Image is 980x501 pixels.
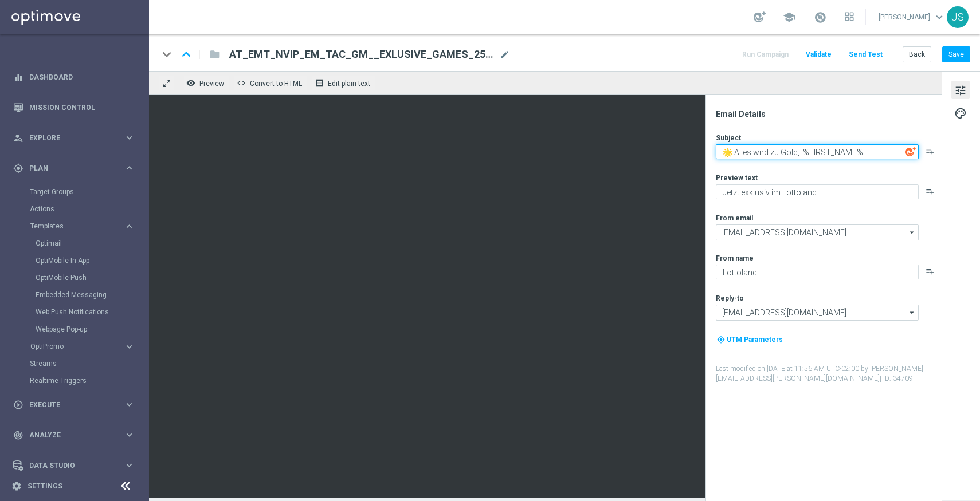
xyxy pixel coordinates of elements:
[36,252,148,269] div: OptiMobile In-App
[13,72,23,82] i: equalizer
[727,336,783,344] span: UTM Parameters
[124,399,135,410] i: keyboard_arrow_right
[903,46,931,62] button: Back
[13,92,135,123] div: Mission Control
[13,133,23,143] i: person_search
[13,400,23,410] i: play_circle_outline
[29,432,124,439] span: Analyze
[30,222,135,231] div: Templates keyboard_arrow_right
[237,78,246,88] span: code
[30,223,124,230] div: Templates
[29,92,135,123] a: Mission Control
[124,132,135,143] i: keyboard_arrow_right
[29,62,135,92] a: Dashboard
[29,462,124,469] span: Data Studio
[36,325,119,334] a: Webpage Pop-up
[13,400,124,410] div: Execute
[36,286,148,303] div: Embedded Messaging
[36,321,148,338] div: Webpage Pop-up
[186,78,195,88] i: remove_red_eye
[954,106,967,121] span: palette
[716,133,741,143] label: Subject
[13,431,135,440] button: track_changes Analyze keyboard_arrow_right
[907,305,918,320] i: arrow_drop_down
[13,460,124,471] div: Data Studio
[806,50,832,58] span: Validate
[13,430,23,440] i: track_changes
[951,81,970,99] button: tune
[13,461,135,470] button: Data Studio keyboard_arrow_right
[29,165,124,172] span: Plan
[716,214,753,223] label: From email
[178,46,195,63] i: keyboard_arrow_up
[716,364,940,384] label: Last modified on [DATE] at 11:56 AM UTC-02:00 by [PERSON_NAME][EMAIL_ADDRESS][PERSON_NAME][DOMAIN...
[124,341,135,352] i: keyboard_arrow_right
[716,224,919,240] input: Select
[13,163,23,173] i: gps_fixed
[183,76,229,90] button: remove_red_eye Preview
[13,430,124,440] div: Analyze
[30,218,148,338] div: Templates
[13,103,135,112] button: Mission Control
[30,372,148,389] div: Realtime Triggers
[13,163,124,173] div: Plan
[783,11,795,23] span: school
[234,76,307,90] button: code Convert to HTML
[30,187,119,196] a: Target Groups
[30,343,112,350] span: OptiPromo
[124,460,135,471] i: keyboard_arrow_right
[36,307,119,317] a: Web Push Notifications
[124,221,135,232] i: keyboard_arrow_right
[199,80,224,88] span: Preview
[907,225,918,240] i: arrow_drop_down
[124,429,135,440] i: keyboard_arrow_right
[877,9,947,26] a: [PERSON_NAME]keyboard_arrow_down
[36,269,148,286] div: OptiMobile Push
[13,164,135,173] button: gps_fixed Plan keyboard_arrow_right
[30,342,135,351] button: OptiPromo keyboard_arrow_right
[30,343,124,350] div: OptiPromo
[13,73,135,82] button: equalizer Dashboard
[36,256,119,265] a: OptiMobile In-App
[36,290,119,299] a: Embedded Messaging
[250,80,302,88] span: Convert to HTML
[804,47,833,62] button: Validate
[716,333,784,346] button: my_location UTM Parameters
[942,46,970,62] button: Save
[30,223,112,230] span: Templates
[717,336,725,344] i: my_location
[30,200,148,218] div: Actions
[28,483,62,490] a: Settings
[13,400,135,409] button: play_circle_outline Execute keyboard_arrow_right
[229,48,495,61] span: AT_EMT_NVIP_EM_TAC_GM__EXLUSIVE_GAMES_25903
[951,104,970,122] button: palette
[716,173,758,183] label: Preview text
[315,78,324,88] i: receipt
[933,11,946,23] span: keyboard_arrow_down
[30,204,119,214] a: Actions
[926,267,935,276] button: playlist_add
[716,294,744,303] label: Reply-to
[947,6,969,28] div: JS
[926,147,935,156] button: playlist_add
[36,273,119,282] a: OptiMobile Push
[500,49,510,60] span: mode_edit
[954,83,967,98] span: tune
[880,374,913,382] span: | ID: 34709
[36,303,148,321] div: Web Push Notifications
[13,62,135,92] div: Dashboard
[13,133,124,143] div: Explore
[36,235,148,252] div: Optimail
[30,338,148,355] div: OptiPromo
[716,109,940,119] div: Email Details
[13,133,135,143] div: person_search Explore keyboard_arrow_right
[29,401,124,408] span: Execute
